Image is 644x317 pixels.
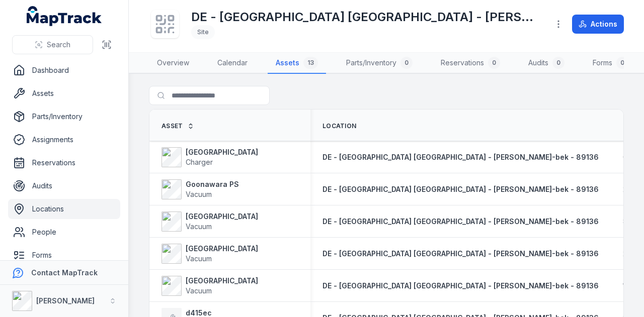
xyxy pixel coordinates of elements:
a: Audits0 [520,53,573,74]
span: DE - [GEOGRAPHIC_DATA] [GEOGRAPHIC_DATA] - [PERSON_NAME]-bek - 89136 [323,217,599,226]
button: Search [12,35,93,54]
a: Overview [149,53,197,74]
a: Asset [162,122,194,130]
a: Forms [8,245,120,265]
a: People [8,222,120,242]
a: DE - [GEOGRAPHIC_DATA] [GEOGRAPHIC_DATA] - [PERSON_NAME]-bek - 89136 [323,249,599,259]
span: DE - [GEOGRAPHIC_DATA] [GEOGRAPHIC_DATA] - [PERSON_NAME]-bek - 89136 [323,281,599,290]
span: DE - [GEOGRAPHIC_DATA] [GEOGRAPHIC_DATA] - [PERSON_NAME]-bek - 89136 [323,249,599,258]
a: Locations [8,199,120,219]
span: Vacuum [186,254,212,263]
a: Forms0 [585,53,636,74]
a: Assignments [8,130,120,150]
span: Charger [186,158,213,166]
span: DE - [GEOGRAPHIC_DATA] [GEOGRAPHIC_DATA] - [PERSON_NAME]-bek - 89136 [323,153,599,161]
a: Parts/Inventory [8,107,120,127]
h1: DE - [GEOGRAPHIC_DATA] [GEOGRAPHIC_DATA] - [PERSON_NAME]-bek - 89136 [191,9,541,25]
span: Vacuum [186,222,212,231]
a: Assets13 [268,53,326,74]
a: DE - [GEOGRAPHIC_DATA] [GEOGRAPHIC_DATA] - [PERSON_NAME]-bek - 89136 [323,184,599,194]
a: Audits [8,176,120,196]
div: 0 [400,57,413,69]
span: DE - [GEOGRAPHIC_DATA] [GEOGRAPHIC_DATA] - [PERSON_NAME]-bek - 89136 [323,185,599,193]
a: MapTrack [27,6,102,26]
a: Parts/Inventory0 [338,53,421,74]
strong: [GEOGRAPHIC_DATA] [186,276,258,286]
a: [GEOGRAPHIC_DATA]Vacuum [162,276,258,296]
button: Actions [572,15,624,34]
div: Site [191,25,215,39]
strong: [GEOGRAPHIC_DATA] [186,212,258,222]
a: Reservations0 [433,53,508,74]
span: Vacuum [186,286,212,295]
span: Search [47,40,70,50]
span: Location [323,122,356,130]
a: DE - [GEOGRAPHIC_DATA] [GEOGRAPHIC_DATA] - [PERSON_NAME]-bek - 89136 [323,281,599,291]
a: Assets [8,83,120,103]
strong: [GEOGRAPHIC_DATA] [186,147,258,157]
span: Vacuum [186,190,212,198]
div: 13 [303,57,318,69]
a: [GEOGRAPHIC_DATA]Charger [162,147,258,167]
div: 0 [488,57,500,69]
a: Reservations [8,153,120,173]
span: Asset [162,122,183,130]
a: Dashboard [8,60,120,80]
strong: Contact MapTrack [31,268,98,277]
a: Goonawara PSVacuum [162,179,239,199]
a: DE - [GEOGRAPHIC_DATA] [GEOGRAPHIC_DATA] - [PERSON_NAME]-bek - 89136 [323,152,599,162]
div: 0 [552,57,565,69]
strong: [GEOGRAPHIC_DATA] [186,244,258,254]
div: 0 [616,57,628,69]
strong: [PERSON_NAME] [36,296,95,305]
a: [GEOGRAPHIC_DATA]Vacuum [162,212,258,232]
a: DE - [GEOGRAPHIC_DATA] [GEOGRAPHIC_DATA] - [PERSON_NAME]-bek - 89136 [323,217,599,227]
a: Calendar [209,53,256,74]
strong: Goonawara PS [186,179,239,189]
a: [GEOGRAPHIC_DATA]Vacuum [162,244,258,264]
